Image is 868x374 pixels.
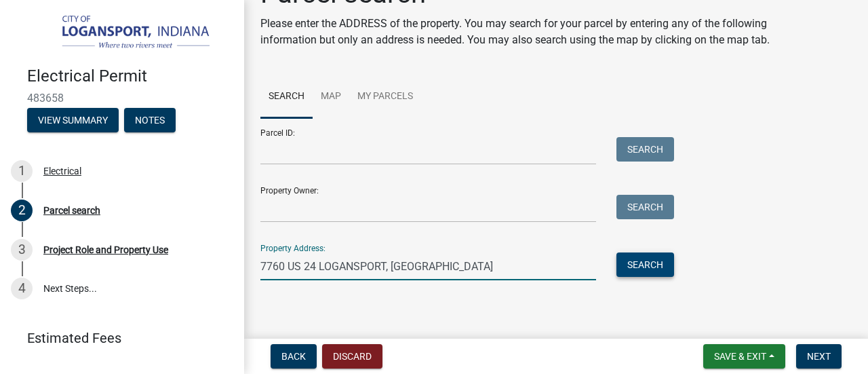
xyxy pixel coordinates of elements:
button: Next [796,344,842,369]
img: City of Logansport, Indiana [27,14,222,52]
button: Search [616,253,674,277]
button: Save & Exit [703,344,785,369]
span: 483658 [27,92,217,105]
span: Save & Exit [714,351,766,362]
div: 1 [11,160,33,182]
button: Search [616,195,674,219]
div: 4 [11,278,33,299]
a: Estimated Fees [11,324,222,352]
wm-modal-confirm: Notes [124,115,176,126]
span: Next [807,351,831,362]
p: Please enter the ADDRESS of the property. You may search for your parcel by entering any of the f... [260,16,778,48]
div: 3 [11,239,33,261]
a: My Parcels [349,75,421,119]
h4: Electrical Permit [27,67,233,86]
div: Parcel search [43,206,100,215]
a: Search [260,75,313,119]
button: Back [271,344,317,369]
span: Back [281,351,306,362]
button: View Summary [27,108,119,132]
div: 2 [11,200,33,221]
div: Electrical [43,166,81,176]
a: Map [313,75,349,119]
div: Project Role and Property Use [43,245,168,255]
wm-modal-confirm: Summary [27,115,119,126]
button: Notes [124,108,176,132]
button: Discard [322,344,382,369]
button: Search [616,137,674,162]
